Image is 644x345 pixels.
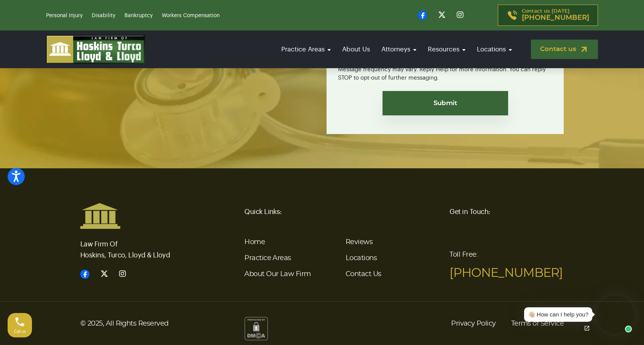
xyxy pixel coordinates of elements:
a: Personal Injury [46,13,83,18]
p: Contact us [DATE] [522,9,589,22]
img: Hoskins and Turco Logo [80,203,120,229]
span: Call us [14,329,26,334]
input: Submit [383,91,508,115]
a: [PHONE_NUMBER] [450,267,563,279]
a: Open chat [579,320,595,336]
p: © 2025, All Rights Reserved [80,317,235,331]
a: Attorneys [378,38,420,60]
h6: Get in Touch: [450,203,564,221]
p: Law Firm Of Hoskins, Turco, Lloyd & Lloyd [80,229,194,261]
a: Locations [346,255,377,262]
a: Home [244,239,265,246]
a: Terms of Service [511,317,564,331]
a: About Us [338,38,374,60]
a: Contact us [DATE][PHONE_NUMBER] [498,5,598,26]
a: Contact us [531,40,598,59]
p: Toll Free: [450,246,564,282]
img: Content Protection by DMCA.com [244,317,268,340]
a: Privacy Policy [451,317,496,331]
a: Reviews [346,239,373,246]
span: [PHONE_NUMBER] [522,14,589,22]
a: Practice Areas [277,38,335,60]
img: logo [46,35,145,64]
a: Resources [424,38,469,60]
a: Contact Us [346,271,381,278]
div: 👋🏼 How can I help you? [528,310,588,319]
a: Locations [473,38,516,60]
h6: Quick Links: [244,203,440,221]
a: Workers Compensation [162,13,220,18]
a: About Our Law Firm [244,271,311,278]
a: Practice Areas [244,255,291,262]
a: Content Protection by DMCA.com [244,325,268,331]
a: Bankruptcy [124,13,153,18]
a: Disability [92,13,115,18]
